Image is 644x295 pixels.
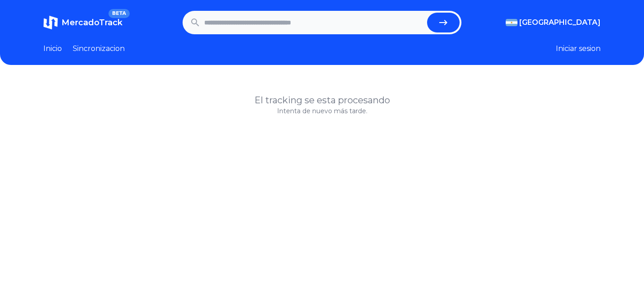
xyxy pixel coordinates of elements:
a: MercadoTrackBETA [43,15,122,30]
span: MercadoTrack [61,18,122,28]
button: Iniciar sesion [556,43,601,54]
h1: El tracking se esta procesando [43,94,601,106]
span: [GEOGRAPHIC_DATA] [519,17,601,28]
img: MercadoTrack [43,15,58,30]
a: Sincronizacion [73,43,125,54]
span: BETA [108,9,130,18]
a: Inicio [43,43,62,54]
button: [GEOGRAPHIC_DATA] [506,17,601,28]
p: Intenta de nuevo más tarde. [43,106,601,115]
img: Argentina [506,19,517,26]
